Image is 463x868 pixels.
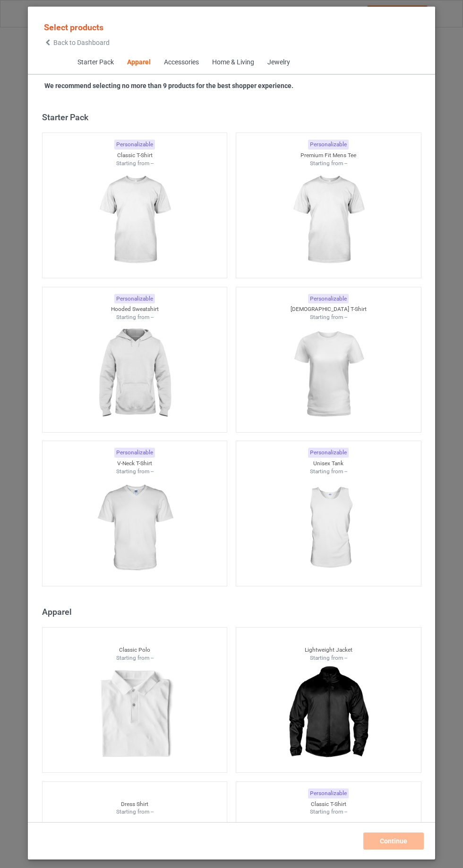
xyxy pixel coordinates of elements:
div: Classic T-Shirt [43,151,227,159]
div: Classic T-Shirt [236,800,421,808]
div: Personalizable [308,448,349,458]
div: Personalizable [114,448,155,458]
img: regular.jpg [286,321,370,427]
div: Personalizable [114,294,155,304]
div: Accessories [163,58,198,67]
div: Starting from -- [43,468,227,476]
div: Personalizable [114,140,155,150]
span: Starter Pack [70,51,120,74]
span: Select products [44,22,103,32]
img: regular.jpg [286,167,370,273]
div: Starting from -- [236,654,421,662]
div: Home & Living [212,58,254,67]
div: Personalizable [308,140,349,150]
div: Unisex Tank [236,460,421,468]
img: regular.jpg [92,662,177,768]
div: Premium Fit Mens Tee [236,151,421,159]
div: Starting from -- [236,313,421,321]
div: Starting from -- [236,159,421,168]
img: regular.jpg [286,662,370,768]
span: Back to Dashboard [53,39,110,46]
div: Starting from -- [236,468,421,476]
div: Jewelry [267,58,290,67]
div: Personalizable [308,788,349,798]
div: Starting from -- [43,313,227,321]
div: Apparel [42,606,426,617]
div: Starting from -- [43,654,227,662]
div: Starter Pack [42,112,426,123]
img: regular.jpg [286,475,370,581]
div: Starting from -- [43,808,227,816]
img: regular.jpg [92,475,177,581]
div: Dress Shirt [43,800,227,808]
img: regular.jpg [92,167,177,273]
div: Starting from -- [43,159,227,168]
img: regular.jpg [92,321,177,427]
div: Starting from -- [236,808,421,816]
div: [DEMOGRAPHIC_DATA] T-Shirt [236,305,421,313]
div: Hooded Sweatshirt [43,305,227,313]
div: Personalizable [308,294,349,304]
div: Lightweight Jacket [236,646,421,654]
strong: We recommend selecting no more than 9 products for the best shopper experience. [44,82,293,89]
div: Classic Polo [43,646,227,654]
div: V-Neck T-Shirt [43,460,227,468]
div: Apparel [127,58,150,67]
